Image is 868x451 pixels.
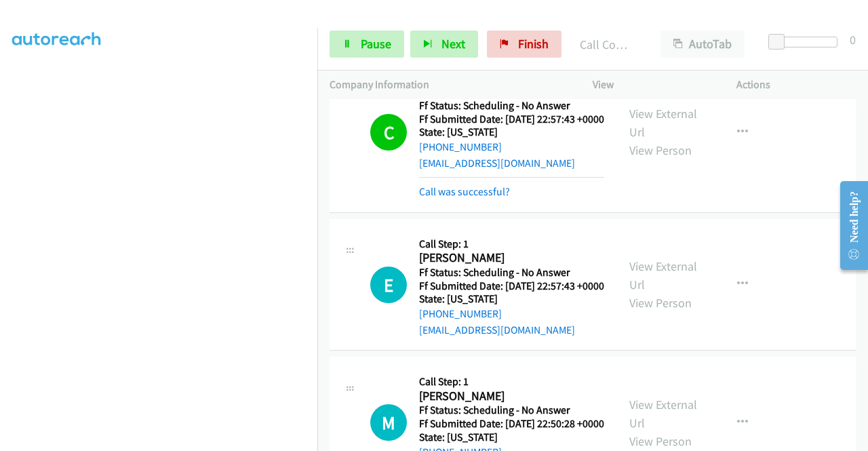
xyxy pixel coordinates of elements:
h5: Ff Submitted Date: [DATE] 22:57:43 +0000 [419,279,604,293]
div: The call is yet to be attempted [370,404,407,441]
h2: [PERSON_NAME] [419,389,600,404]
a: Call was successful? [419,185,510,198]
h2: [PERSON_NAME] [419,250,600,266]
a: [PHONE_NUMBER] [419,307,502,320]
a: View Person [629,433,692,449]
iframe: Resource Center [829,172,868,279]
span: Finish [518,36,549,52]
button: Next [410,31,478,58]
span: Next [441,36,465,52]
h5: Ff Submitted Date: [DATE] 22:50:28 +0000 [419,417,604,431]
p: Call Completed [580,35,636,54]
p: View [593,77,712,93]
p: Company Information [330,77,568,93]
h5: Ff Status: Scheduling - No Answer [419,266,604,279]
a: View External Url [629,106,697,140]
a: View Person [629,142,692,158]
a: Finish [487,31,561,58]
h5: Ff Submitted Date: [DATE] 22:57:43 +0000 [419,113,604,126]
div: Delay between calls (in seconds) [775,37,837,47]
h5: Ff Status: Scheduling - No Answer [419,404,604,417]
h5: Call Step: 1 [419,237,604,251]
h5: State: [US_STATE] [419,431,604,444]
h5: Ff Status: Scheduling - No Answer [419,99,604,113]
a: [EMAIL_ADDRESS][DOMAIN_NAME] [419,323,575,336]
a: [PHONE_NUMBER] [419,140,502,153]
h1: C [370,114,407,151]
a: Pause [330,31,404,58]
h1: M [370,404,407,441]
h5: State: [US_STATE] [419,125,604,139]
button: AutoTab [660,31,745,58]
a: View External Url [629,258,697,292]
a: View External Url [629,397,697,431]
div: 0 [850,31,856,49]
h5: Call Step: 1 [419,375,604,389]
a: [EMAIL_ADDRESS][DOMAIN_NAME] [419,157,575,170]
h5: State: [US_STATE] [419,292,604,306]
span: Pause [361,36,391,52]
h1: E [370,267,407,303]
p: Actions [736,77,856,93]
a: View Person [629,295,692,311]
